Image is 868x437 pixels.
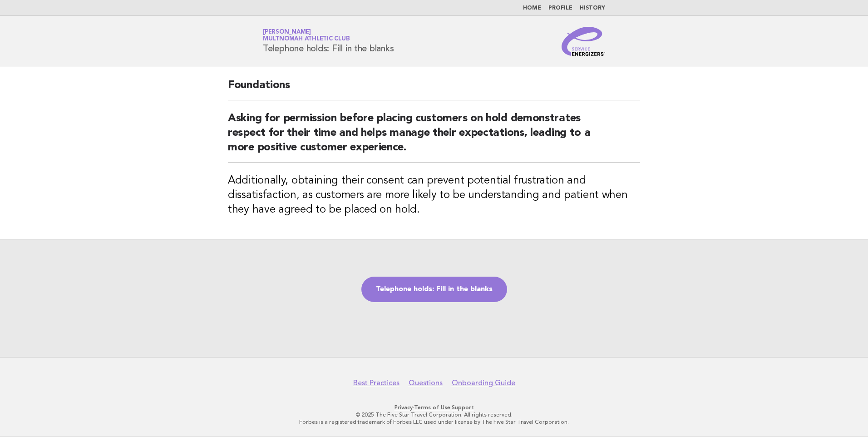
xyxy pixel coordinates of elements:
p: Forbes is a registered trademark of Forbes LLC used under license by The Five Star Travel Corpora... [156,418,712,426]
a: Privacy [395,404,413,411]
a: Telephone holds: Fill in the blanks [361,277,507,302]
a: Best Practices [353,378,399,387]
h2: Asking for permission before placing customers on hold demonstrates respect for their time and he... [228,111,640,163]
h2: Foundations [228,78,640,100]
h1: Telephone holds: Fill in the blanks [263,30,394,53]
a: Questions [409,378,443,387]
a: Home [523,5,541,11]
a: Support [452,404,474,411]
a: Onboarding Guide [452,378,515,387]
a: Terms of Use [414,404,450,411]
a: [PERSON_NAME]Multnomah Athletic Club [263,29,350,42]
p: © 2025 The Five Star Travel Corporation. All rights reserved. [156,411,712,418]
img: Service Energizers [562,27,605,56]
a: History [580,5,605,11]
a: Profile [548,5,572,11]
p: · · [156,404,712,411]
span: Multnomah Athletic Club [263,36,350,42]
h3: Additionally, obtaining their consent can prevent potential frustration and dissatisfaction, as c... [228,174,640,217]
